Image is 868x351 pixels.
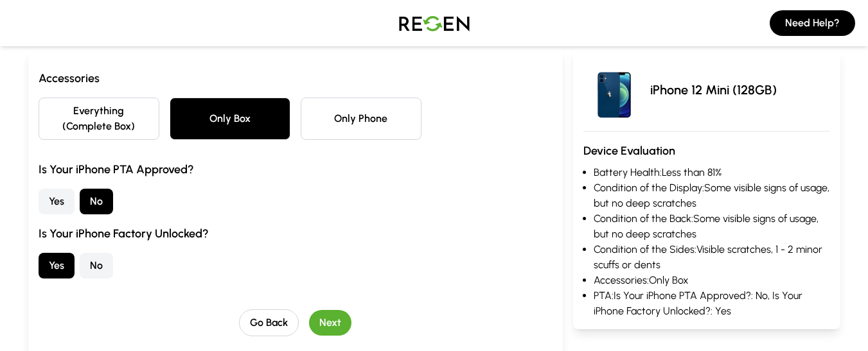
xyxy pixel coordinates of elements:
[39,69,553,87] h3: Accessories
[583,59,645,121] img: iPhone 12 Mini
[594,211,830,242] li: Condition of the Back: Some visible signs of usage, but no deep scratches
[301,98,421,140] button: Only Phone
[39,189,75,214] button: Yes
[170,98,290,140] button: Only Box
[594,165,830,180] li: Battery Health: Less than 81%
[309,310,351,336] button: Next
[594,273,830,288] li: Accessories: Only Box
[39,253,75,278] button: Yes
[594,242,830,273] li: Condition of the Sides: Visible scratches, 1 - 2 minor scuffs or dents
[239,309,299,336] button: Go Back
[650,81,777,99] p: iPhone 12 Mini (128GB)
[594,288,830,319] li: PTA: Is Your iPhone PTA Approved?: No, Is Your iPhone Factory Unlocked?: Yes
[39,225,553,243] h3: Is Your iPhone Factory Unlocked?
[39,160,553,178] h3: Is Your iPhone PTA Approved?
[770,10,855,36] button: Need Help?
[80,189,113,214] button: No
[80,253,113,278] button: No
[594,180,830,211] li: Condition of the Display: Some visible signs of usage, but no deep scratches
[39,98,159,140] button: Everything (Complete Box)
[389,5,479,41] img: Logo
[583,142,830,160] h3: Device Evaluation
